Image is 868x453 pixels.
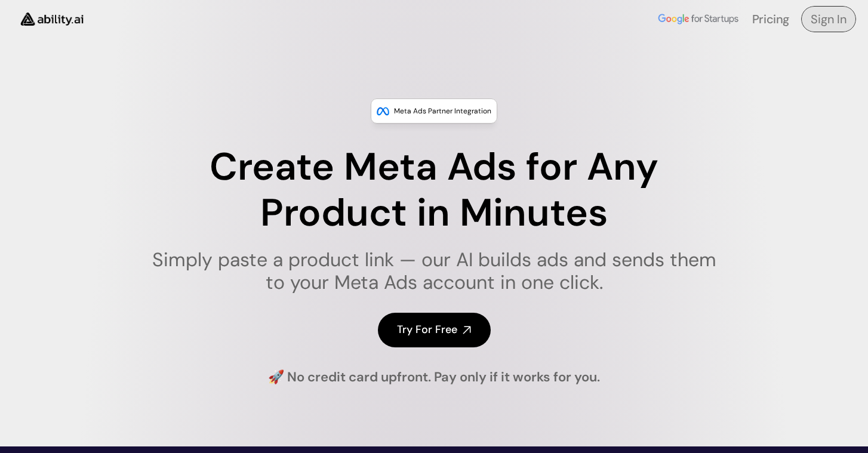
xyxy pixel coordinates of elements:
[378,313,491,347] a: Try For Free
[268,368,600,387] h4: 🚀 No credit card upfront. Pay only if it works for you.
[801,6,856,32] a: Sign In
[394,105,491,117] p: Meta Ads Partner Integration
[144,248,724,294] h1: Simply paste a product link — our AI builds ads and sends them to your Meta Ads account in one cl...
[397,322,457,337] h4: Try For Free
[811,11,847,27] h4: Sign In
[144,144,724,236] h1: Create Meta Ads for Any Product in Minutes
[752,11,789,27] a: Pricing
